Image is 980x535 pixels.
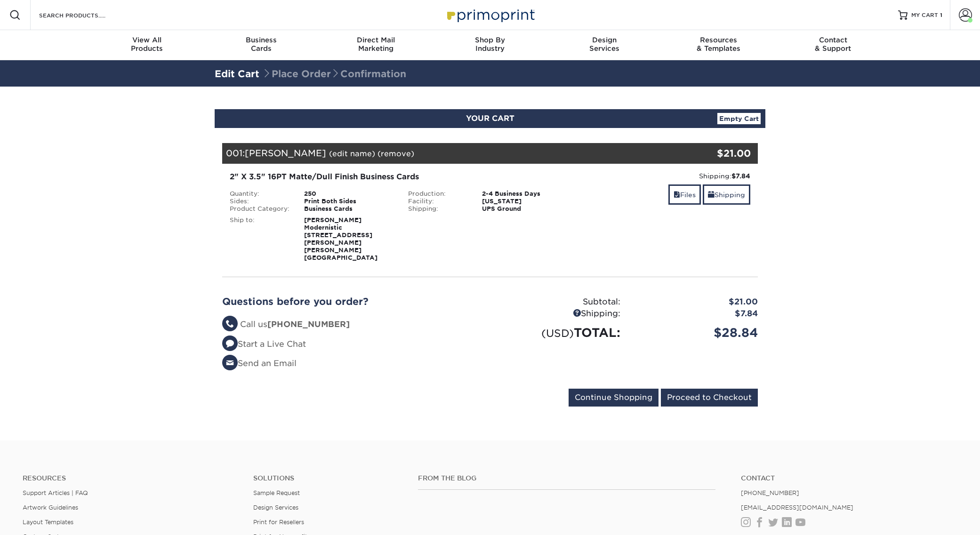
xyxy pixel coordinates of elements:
[741,489,799,496] a: [PHONE_NUMBER]
[253,489,300,496] a: Sample Request
[230,171,572,183] div: 2" X 3.5" 16PT Matte/Dull Finish Business Cards
[297,190,401,198] div: 250
[776,36,890,44] span: Contact
[433,30,547,60] a: Shop ByIndustry
[911,11,938,19] span: MY CART
[627,296,765,308] div: $21.00
[661,389,758,407] input: Proceed to Checkout
[547,36,661,44] span: Design
[741,474,957,482] a: Contact
[297,205,401,213] div: Business Cards
[547,30,661,60] a: DesignServices
[319,36,433,44] span: Direct Mail
[490,324,627,342] div: TOTAL:
[668,184,701,205] a: Files
[222,339,306,349] a: Start a Live Chat
[223,216,297,262] div: Ship to:
[940,12,942,18] span: 1
[253,504,298,511] a: Design Services
[475,190,579,198] div: 2-4 Business Days
[222,296,483,307] h2: Questions before you order?
[262,68,406,80] span: Place Order Confirmation
[433,36,547,44] span: Shop By
[215,68,259,80] a: Edit Cart
[204,36,319,44] span: Business
[245,148,326,158] span: [PERSON_NAME]
[378,149,414,158] a: (remove)
[23,519,73,526] a: Layout Templates
[586,171,750,181] div: Shipping:
[253,474,404,482] h4: Solutions
[717,113,761,124] a: Empty Cart
[253,519,304,526] a: Print for Resellers
[90,36,204,44] span: View All
[674,191,680,199] span: files
[741,504,853,511] a: [EMAIL_ADDRESS][DOMAIN_NAME]
[319,36,433,53] div: Marketing
[541,327,574,339] small: (USD)
[661,36,776,44] span: Resources
[90,30,204,60] a: View AllProducts
[627,324,765,342] div: $28.84
[204,30,319,60] a: BusinessCards
[319,30,433,60] a: Direct MailMarketing
[222,143,668,164] div: 001:
[668,146,751,160] div: $21.00
[204,36,319,53] div: Cards
[297,198,401,205] div: Print Both Sides
[401,190,475,198] div: Production:
[90,36,204,53] div: Products
[475,198,579,205] div: [US_STATE]
[23,489,88,496] a: Support Articles | FAQ
[776,30,890,60] a: Contact& Support
[443,5,537,25] img: Primoprint
[433,36,547,53] div: Industry
[329,149,375,158] a: (edit name)
[267,319,350,329] strong: [PHONE_NUMBER]
[222,359,297,368] a: Send an Email
[776,36,890,53] div: & Support
[703,184,750,205] a: Shipping
[38,9,130,21] input: SEARCH PRODUCTS.....
[547,36,661,53] div: Services
[661,30,776,60] a: Resources& Templates
[23,504,78,511] a: Artwork Guidelines
[401,198,475,205] div: Facility:
[223,205,297,213] div: Product Category:
[222,319,483,331] li: Call us
[418,474,715,482] h4: From the Blog
[627,308,765,320] div: $7.84
[304,216,378,261] strong: [PERSON_NAME] Modernistic [STREET_ADDRESS][PERSON_NAME][PERSON_NAME] [GEOGRAPHIC_DATA]
[401,205,475,213] div: Shipping:
[475,205,579,213] div: UPS Ground
[223,190,297,198] div: Quantity:
[490,308,627,320] div: Shipping:
[466,114,514,123] span: YOUR CART
[661,36,776,53] div: & Templates
[223,198,297,205] div: Sides:
[569,389,659,407] input: Continue Shopping
[708,191,715,199] span: shipping
[731,172,750,180] strong: $7.84
[23,474,239,482] h4: Resources
[490,296,627,308] div: Subtotal:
